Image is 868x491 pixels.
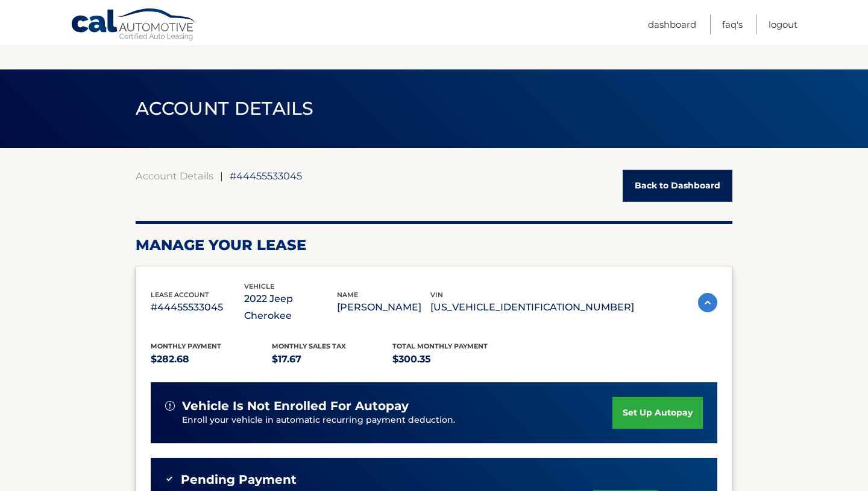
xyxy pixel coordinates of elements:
span: Pending Payment [181,472,297,487]
span: lease account [151,290,209,299]
a: Logout [769,14,797,34]
p: 2022 Jeep Cherokee [244,290,338,324]
span: Monthly Payment [151,342,221,350]
img: check-green.svg [165,475,174,483]
p: [PERSON_NAME] [337,299,430,316]
p: [US_VEHICLE_IDENTIFICATION_NUMBER] [430,299,634,316]
span: Monthly sales Tax [272,342,346,350]
a: Account Details [136,170,213,182]
a: Cal Automotive [71,8,197,43]
h2: Manage Your Lease [136,236,732,254]
p: Enroll your vehicle in automatic recurring payment deduction. [182,414,612,427]
a: FAQ's [722,14,743,34]
a: set up autopay [612,397,703,429]
p: $282.68 [151,351,272,368]
img: accordion-active.svg [698,293,717,312]
a: Back to Dashboard [623,170,732,202]
img: alert-white.svg [165,401,175,411]
p: $300.35 [392,351,514,368]
span: | [220,170,223,182]
p: #44455533045 [151,299,244,316]
a: Dashboard [648,14,696,34]
span: Total Monthly Payment [392,342,488,350]
span: #44455533045 [230,170,302,182]
span: vehicle is not enrolled for autopay [182,399,409,414]
p: $17.67 [272,351,393,368]
span: vin [430,290,443,299]
span: ACCOUNT DETAILS [136,97,314,120]
span: vehicle [244,282,274,290]
span: name [337,290,358,299]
